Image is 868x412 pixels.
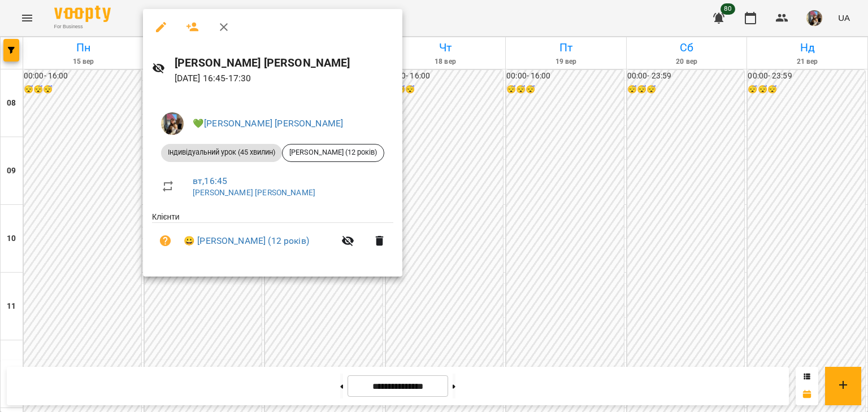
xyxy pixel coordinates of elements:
[175,54,393,72] h6: [PERSON_NAME] [PERSON_NAME]
[184,234,309,248] a: 😀 [PERSON_NAME] (12 років)
[193,118,343,129] a: 💚[PERSON_NAME] [PERSON_NAME]
[193,188,315,197] a: [PERSON_NAME] [PERSON_NAME]
[283,147,384,157] span: [PERSON_NAME] (12 років)
[175,72,393,85] p: [DATE] 16:45 - 17:30
[152,211,393,264] ul: Клієнти
[193,176,227,186] a: вт , 16:45
[282,144,384,162] div: [PERSON_NAME] (12 років)
[161,112,184,135] img: 497ea43cfcb3904c6063eaf45c227171.jpeg
[152,227,179,255] button: Візит ще не сплачено. Додати оплату?
[161,147,282,157] span: Індивідуальний урок (45 хвилин)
